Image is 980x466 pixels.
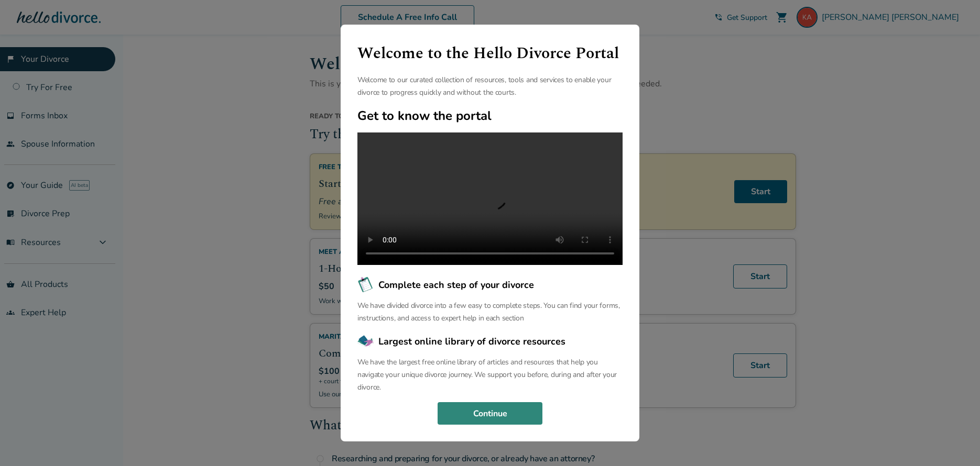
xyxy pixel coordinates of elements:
[357,299,623,325] p: We have divided divorce into a few easy to complete steps. You can find your forms, instructions,...
[357,74,623,99] p: Welcome to our curated collection of resources, tools and services to enable your divorce to prog...
[378,278,534,292] span: Complete each step of your divorce
[928,416,980,466] iframe: Chat Widget
[438,402,542,425] button: Continue
[378,335,565,348] span: Largest online library of divorce resources
[357,333,374,350] img: Largest online library of divorce resources
[357,356,623,394] p: We have the largest free online library of articles and resources that help you navigate your uni...
[357,276,374,293] img: Complete each step of your divorce
[357,41,623,65] h1: Welcome to the Hello Divorce Portal
[357,107,623,124] h2: Get to know the portal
